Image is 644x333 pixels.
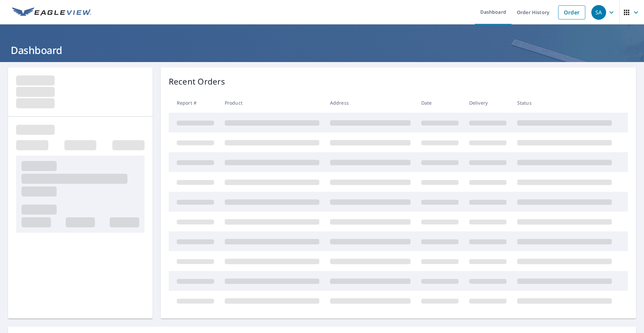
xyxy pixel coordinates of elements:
th: Product [219,93,325,113]
img: EV Logo [12,7,91,17]
th: Status [512,93,617,113]
th: Delivery [464,93,512,113]
th: Address [325,93,416,113]
h1: Dashboard [8,43,636,57]
th: Report # [169,93,219,113]
a: Order [558,5,585,19]
div: SA [591,5,606,20]
th: Date [416,93,464,113]
p: Recent Orders [169,75,225,88]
